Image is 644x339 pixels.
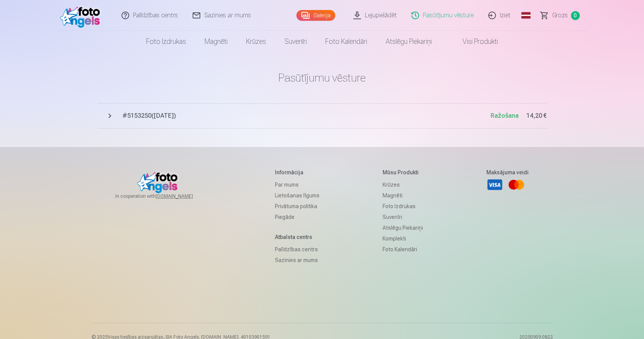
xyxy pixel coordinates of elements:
span: 0 [571,11,580,20]
img: /fa1 [60,3,104,28]
h5: Mūsu produkti [383,169,423,176]
a: Krūzes [237,31,275,52]
a: Visa [486,176,503,193]
a: Suvenīri [383,212,423,222]
span: Ražošana [491,112,519,119]
a: Foto izdrukas [383,201,423,212]
a: Piegāde [275,212,320,222]
a: Magnēti [195,31,237,52]
a: Privātuma politika [275,201,320,212]
a: Galerija [296,10,335,21]
a: Foto izdrukas [137,31,195,52]
a: Palīdzības centrs [275,244,320,255]
a: Atslēgu piekariņi [383,222,423,233]
span: In cooperation with [115,193,211,199]
span: 14,20 € [526,111,547,120]
a: Magnēti [383,190,423,201]
span: Grozs [552,11,568,20]
a: Atslēgu piekariņi [376,31,441,52]
span: # 5153250 ( [DATE] ) [122,111,491,120]
a: Par mums [275,179,320,190]
a: Foto kalendāri [316,31,376,52]
a: Mastercard [508,176,525,193]
a: Suvenīri [275,31,316,52]
button: #5153250([DATE])Ražošana14,20 € [98,103,547,129]
a: Lietošanas līgums [275,190,320,201]
h5: Informācija [275,169,320,176]
a: Visi produkti [441,31,507,52]
h5: Maksājuma veidi [486,169,529,176]
a: Sazinies ar mums [275,255,320,266]
a: Foto kalendāri [383,244,423,255]
h5: Atbalsta centrs [275,233,320,241]
h1: Pasūtījumu vēsture [98,71,547,85]
a: Krūzes [383,179,423,190]
a: [DOMAIN_NAME] [156,193,211,199]
a: Komplekti [383,233,423,244]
